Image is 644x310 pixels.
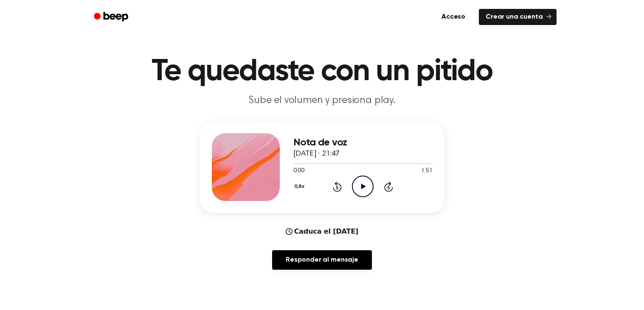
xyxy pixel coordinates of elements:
[293,150,340,158] font: [DATE] · 21:47
[421,168,432,174] font: 1:51
[88,9,136,25] a: Bip
[248,95,396,106] font: Sube el volumen y presiona play.
[294,184,304,189] font: 0,8x
[272,250,372,270] a: Responder al mensaje
[486,14,543,20] font: Crear una cuenta
[286,257,358,263] font: Responder al mensaje
[479,9,556,25] a: Crear una cuenta
[293,137,347,148] font: Nota de voz
[293,168,304,174] font: 0:00
[294,227,358,235] font: Caduca el [DATE]
[442,14,465,20] font: Acceso
[433,7,474,27] a: Acceso
[293,179,308,194] button: 0,8x
[152,56,492,87] font: Te quedaste con un pitido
